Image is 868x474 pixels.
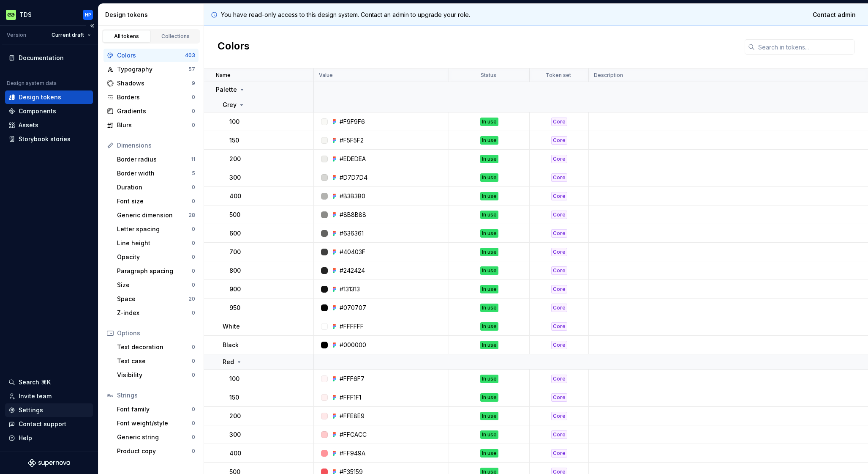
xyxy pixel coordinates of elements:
div: 0 [192,184,195,191]
div: Colors [117,51,185,60]
p: 300 [229,173,241,182]
a: Border width5 [114,167,199,180]
div: In use [480,192,498,200]
p: 700 [229,248,241,256]
div: Design tokens [19,93,61,101]
h2: Colors [218,39,250,55]
a: Font weight/style0 [114,416,199,430]
a: Blurs0 [103,118,199,132]
div: 28 [188,212,195,219]
a: Supernova Logo [28,459,70,467]
p: 800 [229,266,241,275]
div: TDS [19,11,32,19]
div: Shadows [117,79,192,88]
div: Core [551,412,567,420]
div: Duration [117,183,192,192]
div: Text case [117,357,192,365]
p: 950 [229,304,240,312]
a: Gradients0 [103,104,199,118]
div: Border radius [117,155,191,164]
a: Invite team [5,389,93,403]
p: Status [481,72,496,79]
div: #FFCACC [340,430,367,439]
a: Letter spacing0 [114,222,199,236]
div: Font size [117,197,192,205]
img: c8550e5c-f519-4da4-be5f-50b4e1e1b59d.png [6,10,16,20]
div: Blurs [117,121,192,129]
p: 200 [229,155,241,163]
div: 57 [188,66,195,73]
a: Duration0 [114,181,199,194]
button: Collapse sidebar [86,20,98,32]
p: 300 [229,430,241,439]
div: In use [480,248,498,256]
div: Design system data [7,80,57,87]
a: Product copy0 [114,444,199,458]
div: 0 [192,434,195,441]
div: Core [551,341,567,349]
div: Product copy [117,447,192,455]
p: Palette [216,85,237,94]
div: In use [480,322,498,331]
div: Search ⌘K [19,378,51,386]
div: 20 [188,296,195,302]
div: Letter spacing [117,225,192,233]
div: Opacity [117,253,192,261]
div: #070707 [340,304,366,312]
div: In use [480,430,498,439]
div: In use [480,173,498,182]
div: #F5F5F2 [340,136,364,145]
p: Description [594,72,623,79]
p: 900 [229,285,241,293]
p: 150 [229,136,239,145]
a: Font size0 [114,195,199,208]
button: Contact support [5,417,93,431]
a: Z-index0 [114,306,199,320]
div: 0 [192,344,195,351]
a: Documentation [5,51,93,65]
div: In use [480,449,498,458]
div: 0 [192,240,195,247]
div: 0 [192,358,195,364]
div: Typography [117,65,188,74]
div: In use [480,412,498,420]
a: Generic string0 [114,430,199,444]
div: Core [551,375,567,383]
a: Contact admin [807,7,861,22]
div: 0 [192,420,195,427]
a: Text decoration0 [114,340,199,354]
a: Generic dimension28 [114,208,199,222]
div: #FF949A [340,449,365,458]
div: 9 [192,80,195,87]
div: 403 [185,52,195,59]
div: Design tokens [105,11,200,19]
p: White [223,322,240,331]
div: All tokens [106,33,148,40]
div: Core [551,248,567,256]
div: #636361 [340,229,364,238]
div: #FFFFFF [340,322,364,331]
div: #8B8B88 [340,211,366,219]
div: In use [480,266,498,275]
div: In use [480,285,498,293]
p: 200 [229,412,241,420]
div: Components [19,107,56,115]
div: #F9F9F6 [340,118,365,126]
a: Border radius11 [114,153,199,166]
a: Line height0 [114,236,199,250]
div: Line height [117,239,192,247]
div: Border width [117,169,192,178]
div: Core [551,155,567,163]
div: #FFF1F1 [340,393,361,402]
div: Core [551,449,567,458]
a: Paragraph spacing0 [114,264,199,278]
div: Core [551,211,567,219]
a: Settings [5,403,93,417]
div: Core [551,322,567,331]
div: Core [551,266,567,275]
div: Borders [117,93,192,101]
div: 0 [192,268,195,274]
div: #EDEDEA [340,155,366,163]
div: In use [480,375,498,383]
div: 0 [192,310,195,316]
